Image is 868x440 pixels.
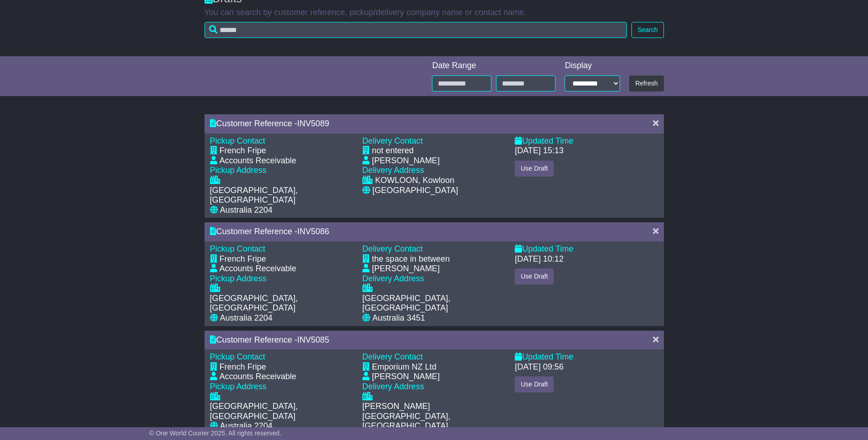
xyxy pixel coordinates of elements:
div: [PERSON_NAME][GEOGRAPHIC_DATA], [GEOGRAPHIC_DATA] [362,402,506,431]
div: [GEOGRAPHIC_DATA], [GEOGRAPHIC_DATA] [210,186,353,205]
div: Emporium NZ Ltd [372,362,437,372]
span: Pickup Contact [210,136,265,145]
span: INV5086 [297,227,329,236]
span: Delivery Contact [362,136,423,145]
div: [PERSON_NAME] [372,264,440,274]
button: Search [631,22,663,38]
div: [DATE] 10:12 [515,254,564,264]
span: Pickup Address [210,166,267,175]
div: Display [565,61,620,71]
div: [PERSON_NAME] [372,156,440,166]
span: Pickup Contact [210,244,265,253]
span: Delivery Contact [362,244,423,253]
div: French Fripe [220,362,266,372]
span: Pickup Address [210,382,267,391]
div: Australia 2204 [220,313,273,323]
div: Customer Reference - [210,227,644,237]
button: Use Draft [515,376,554,392]
div: Australia 2204 [220,421,273,431]
div: Date Range [432,61,555,71]
div: [GEOGRAPHIC_DATA], [GEOGRAPHIC_DATA] [210,402,353,421]
span: Delivery Address [362,166,424,175]
div: Accounts Receivable [220,372,297,382]
div: [DATE] 09:56 [515,362,564,372]
div: [GEOGRAPHIC_DATA], [GEOGRAPHIC_DATA] [210,294,353,313]
button: Refresh [629,75,663,91]
span: Delivery Address [362,382,424,391]
div: Customer Reference - [210,335,644,345]
div: French Fripe [220,254,266,264]
div: Customer Reference - [210,119,644,129]
div: [DATE] 15:13 [515,146,564,156]
p: You can search by customer reference, pickup/delivery company name or contact name. [205,8,664,18]
span: Delivery Contact [362,352,423,361]
div: Australia 2204 [220,205,273,215]
span: Pickup Contact [210,352,265,361]
div: Accounts Receivable [220,264,297,274]
div: [GEOGRAPHIC_DATA] [372,186,458,196]
div: Accounts Receivable [220,156,297,166]
div: Australia 3451 [372,313,425,323]
div: KOWLOON, Kowloon [375,176,454,186]
div: Updated Time [515,352,658,362]
span: Delivery Address [362,274,424,283]
button: Use Draft [515,268,554,284]
div: [PERSON_NAME] [372,372,440,382]
div: the space in between [372,254,450,264]
div: French Fripe [220,146,266,156]
span: INV5089 [297,119,329,128]
span: Pickup Address [210,274,267,283]
div: not entered [372,146,414,156]
div: Updated Time [515,244,658,254]
span: INV5085 [297,335,329,344]
button: Use Draft [515,161,554,177]
div: Updated Time [515,136,658,146]
span: © One World Courier 2025. All rights reserved. [149,429,281,437]
div: [GEOGRAPHIC_DATA], [GEOGRAPHIC_DATA] [362,294,506,313]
